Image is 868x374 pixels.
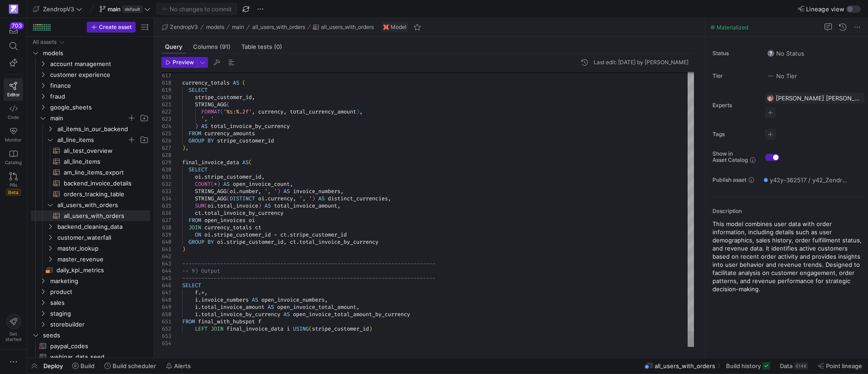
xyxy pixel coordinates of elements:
div: 649 [161,303,171,311]
span: , [293,195,296,202]
span: currency_totals [204,224,252,231]
span: , [388,195,391,202]
span: total_invoice [217,202,258,209]
span: STRING_AGG [195,101,226,108]
span: Lineage view [806,5,844,13]
div: 646 [161,282,171,289]
span: SELECT [182,282,201,289]
button: Getstarted [4,310,23,346]
span: AS [318,195,325,202]
span: SELECT [189,166,208,173]
span: all_users_with_orders [252,24,305,30]
a: backend_invoice_details​​​​​​​​​​ [31,178,150,189]
span: Catalog [5,160,22,165]
div: Press SPACE to select this row. [31,123,150,134]
div: Press SPACE to select this row. [31,199,150,210]
span: stripe_customer_id [204,173,261,180]
span: No Status [767,50,804,57]
span: . [211,231,214,238]
button: Build scheduler [100,358,160,374]
span: i [195,296,198,303]
div: 617 [161,72,171,79]
span: stripe_customer_id [290,231,347,238]
button: No statusNo Status [765,47,807,59]
span: invoice_numbers [293,188,340,195]
span: (0) [274,44,282,50]
span: JOIN [189,224,201,231]
span: y42y-362517 / y42_ZendropV3_main / all_users_with_orders [770,176,849,184]
span: total_invoice_by_currency [299,238,378,246]
span: ct [280,231,287,238]
div: 643 [161,260,171,267]
span: total_invoice_amount [274,202,337,209]
span: open_invoice_count [233,180,290,188]
span: ct [255,224,261,231]
span: AS [283,188,290,195]
span: ZendropV3 [170,24,198,30]
div: Press SPACE to select this row. [31,254,150,265]
span: STRING_AGG [195,188,226,195]
span: stripe_customer_id [195,94,252,101]
span: ------------------------------ [340,275,435,282]
div: Press SPACE to select this row. [31,113,150,123]
a: all_users_with_orders​​​​​​​​​​ [31,210,150,221]
span: models [43,48,149,58]
a: Monitor [4,123,23,146]
span: -------------------------------------------------- [182,260,340,267]
div: 650 [161,311,171,318]
div: 634 [161,195,171,202]
div: Press SPACE to select this row. [31,275,150,286]
span: total_invoice_by_currency [204,209,283,217]
div: 648 [161,296,171,303]
span: ------------------------------ [340,260,435,267]
a: ali_test_overview​​​​​​​​​​ [31,145,150,156]
span: storebuilder [50,319,149,330]
span: ) [217,180,220,188]
span: ) [258,202,261,209]
div: Press SPACE to select this row. [31,102,150,113]
span: . [201,209,204,217]
span: ) [195,123,198,130]
span: oi [208,202,214,209]
span: , [340,188,344,195]
span: Columns [193,44,231,50]
span: i [195,303,198,311]
div: Press SPACE to select this row. [31,221,150,232]
span: all_users_with_orders [321,24,374,30]
span: stripe_customer_id [226,238,283,246]
span: Create asset [99,24,132,30]
span: ( [249,159,252,166]
span: ON [195,231,201,238]
div: 621 [161,101,171,108]
button: models [204,22,226,33]
span: . [198,311,201,318]
img: https://storage.googleapis.com/y42-prod-data-exchange/images/qZXOSqkTtPuVcXVzF40oUlM07HVTwZXfPK0U... [9,5,18,14]
span: main [232,24,244,30]
div: 625 [161,130,171,137]
span: STRING_AGG [195,195,226,202]
span: DISTINCT [230,195,255,202]
span: models [206,24,224,30]
button: all_users_with_orders [311,22,376,33]
div: 623 [161,115,171,123]
div: 622 [161,108,171,115]
button: ZendropV3 [31,3,85,15]
span: fraud [50,91,149,102]
span: customer experience [50,70,149,80]
div: 630 [161,166,171,173]
button: 703 [4,22,23,38]
span: all_users_with_orders​​​​​​​​​​ [64,211,140,221]
span: AS [268,303,274,311]
span: oi [249,217,255,224]
div: 638 [161,224,171,231]
a: am_line_items_export​​​​​​​​​​ [31,167,150,178]
span: total_invoice_by_currency [201,311,280,318]
span: , [185,144,189,151]
span: Tags [712,131,758,137]
button: Build history [722,358,774,374]
span: Point lineage [826,362,862,369]
div: 624 [161,123,171,130]
span: oi [230,188,236,195]
span: master_lookup [57,243,149,254]
a: https://storage.googleapis.com/y42-prod-data-exchange/images/qZXOSqkTtPuVcXVzF40oUlM07HVTwZXfPK0U... [4,1,23,17]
